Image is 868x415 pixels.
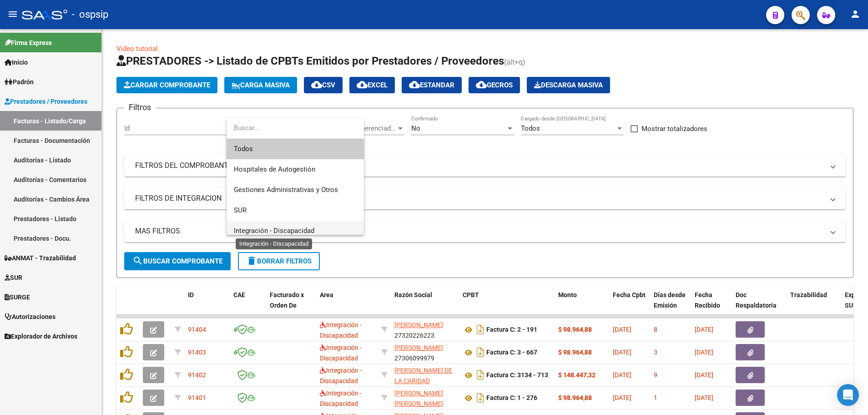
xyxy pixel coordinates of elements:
[234,139,357,159] span: Todos
[234,186,338,194] span: Gestiones Administrativas y Otros
[234,206,247,214] span: SUR
[234,165,315,173] span: Hospitales de Autogestión
[227,118,362,138] input: dropdown search
[234,227,314,235] span: Integración - Discapacidad
[837,384,859,406] div: Open Intercom Messenger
